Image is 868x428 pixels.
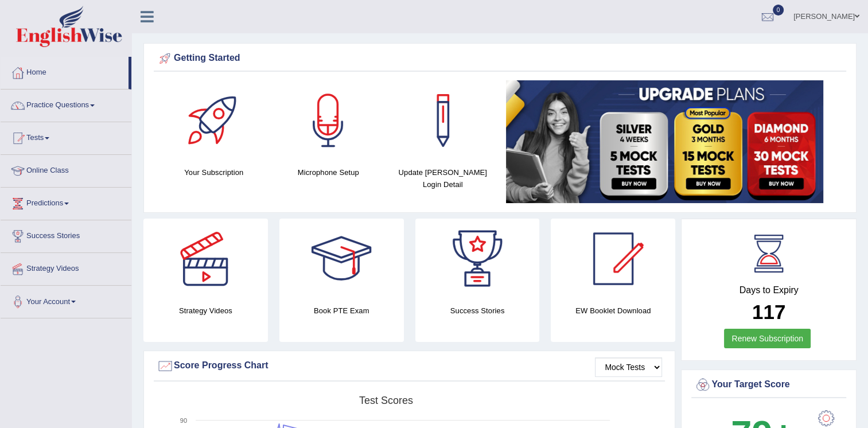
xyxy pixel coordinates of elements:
h4: Microphone Setup [277,166,380,178]
a: Success Stories [1,220,131,249]
h4: Your Subscription [162,166,266,178]
a: Predictions [1,188,131,216]
h4: Strategy Videos [143,305,268,317]
a: Home [1,57,129,85]
img: small5.jpg [506,80,823,203]
a: Tests [1,122,131,151]
text: 90 [180,417,187,424]
a: Online Class [1,155,131,184]
h4: Update [PERSON_NAME] Login Detail [391,166,495,190]
div: Getting Started [157,50,843,67]
a: Your Account [1,286,131,314]
span: 0 [773,5,784,15]
tspan: Test scores [359,395,413,406]
div: Your Target Score [694,376,843,394]
div: Score Progress Chart [157,357,662,375]
h4: Success Stories [415,305,540,317]
h4: Book PTE Exam [279,305,404,317]
a: Renew Subscription [724,329,811,348]
b: 117 [752,301,785,323]
h4: EW Booklet Download [551,305,675,317]
h4: Days to Expiry [694,285,843,295]
a: Strategy Videos [1,253,131,282]
a: Practice Questions [1,90,131,118]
